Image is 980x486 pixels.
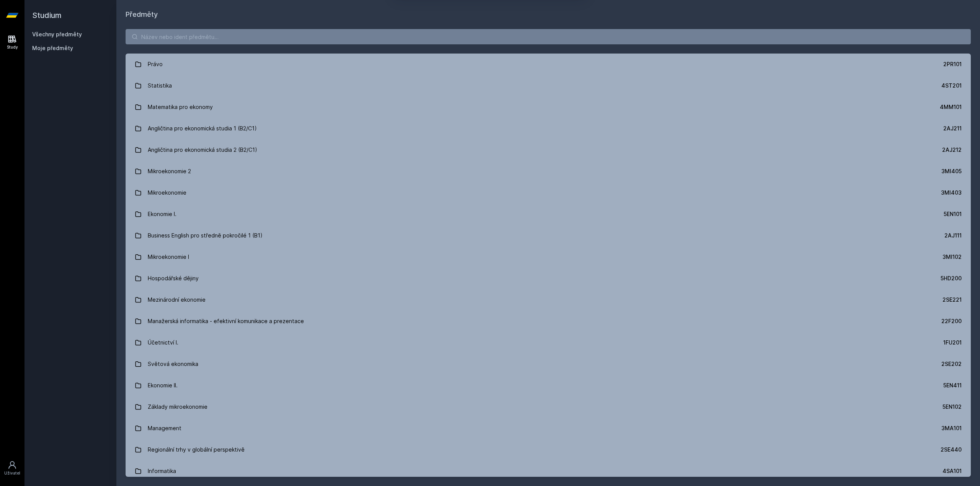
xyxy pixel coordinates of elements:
[942,467,962,475] div: 4SA101
[941,189,962,197] div: 3MI403
[126,268,971,289] a: Hospodářské dějiny 5HD200
[126,118,971,139] a: Angličtina pro ekonomická studia 1 (B2/C1) 2AJ211
[148,314,304,329] div: Manažerská informatika - efektivní komunikace a prezentace
[2,457,23,480] a: Uživatel
[148,292,206,307] div: Mezinárodní ekonomie
[148,185,186,200] div: Mikroekonomie
[126,289,971,310] a: Mezinárodní ekonomie 2SE221
[941,82,962,89] div: 4ST201
[126,396,971,418] a: Základy mikroekonomie 5EN102
[148,164,191,179] div: Mikroekonomie 2
[944,210,962,218] div: 5EN101
[148,99,213,115] div: Matematika pro ekonomy
[126,460,971,482] a: Informatika 4SA101
[478,40,505,59] button: Ne
[126,418,971,439] a: Management 3MA101
[941,446,962,453] div: 2SE440
[943,382,962,389] div: 5EN411
[148,399,207,414] div: Základy mikroekonomie
[942,403,962,411] div: 5EN102
[943,125,962,132] div: 2AJ211
[126,225,971,246] a: Business English pro středně pokročilé 1 (B1) 2AJ111
[403,9,434,40] img: notification icon
[148,142,257,158] div: Angličtina pro ekonomická studia 2 (B2/C1)
[148,121,257,136] div: Angličtina pro ekonomická studia 1 (B2/C1)
[126,203,971,225] a: Ekonomie I. 5EN101
[148,206,176,222] div: Ekonomie I.
[126,375,971,396] a: Ekonomie II. 5EN411
[942,146,962,154] div: 2AJ212
[942,253,962,261] div: 3MI102
[942,296,962,304] div: 2SE221
[941,317,962,325] div: 22F200
[944,232,962,239] div: 2AJ111
[126,439,971,460] a: Regionální trhy v globální perspektivě 2SE440
[148,228,263,243] div: Business English pro středně pokročilé 1 (B1)
[940,103,962,111] div: 4MM101
[941,424,962,432] div: 3MA101
[148,378,178,393] div: Ekonomie II.
[126,75,971,96] a: Statistika 4ST201
[148,463,176,479] div: Informatika
[941,360,962,368] div: 2SE202
[510,40,577,59] button: Jasně, jsem pro
[148,249,189,265] div: Mikroekonomie I
[126,139,971,161] a: Angličtina pro ekonomická studia 2 (B2/C1) 2AJ212
[148,78,172,93] div: Statistika
[126,246,971,268] a: Mikroekonomie I 3MI102
[941,167,962,175] div: 3MI405
[126,161,971,182] a: Mikroekonomie 2 3MI405
[126,182,971,203] a: Mikroekonomie 3MI403
[148,271,199,286] div: Hospodářské dějiny
[148,442,245,457] div: Regionální trhy v globální perspektivě
[943,339,962,346] div: 1FU201
[126,96,971,118] a: Matematika pro ekonomy 4MM101
[126,332,971,353] a: Účetnictví I. 1FU201
[4,470,20,476] div: Uživatel
[148,421,181,436] div: Management
[126,353,971,375] a: Světová ekonomika 2SE202
[148,335,178,350] div: Účetnictví I.
[434,9,577,27] div: [PERSON_NAME] dostávat tipy ohledně studia, nových testů, hodnocení učitelů a předmětů?
[126,310,971,332] a: Manažerská informatika - efektivní komunikace a prezentace 22F200
[941,275,962,282] div: 5HD200
[148,356,198,372] div: Světová ekonomika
